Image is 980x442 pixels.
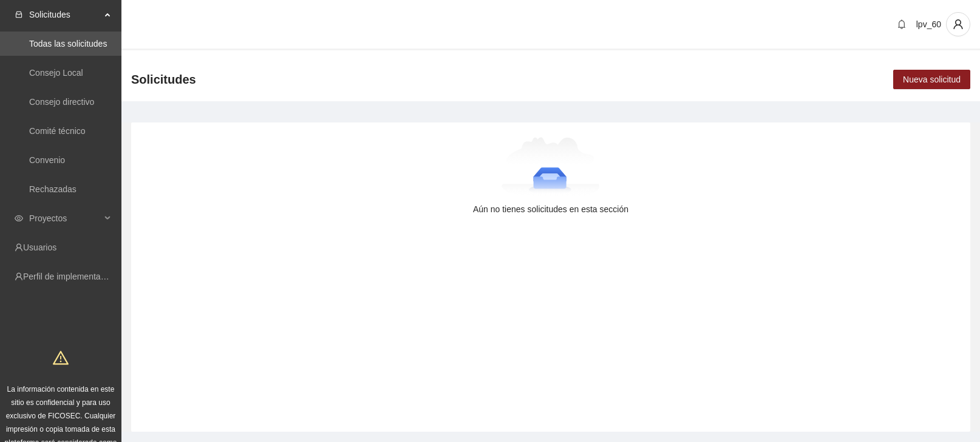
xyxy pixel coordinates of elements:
span: eye [15,214,23,223]
span: Solicitudes [131,70,196,89]
span: Nueva solicitud [903,73,961,86]
span: Proyectos [29,206,101,230]
button: user [946,12,970,36]
span: warning [53,350,69,366]
img: Aún no tienes solicitudes en esta sección [502,137,601,198]
span: user [947,19,970,30]
span: Solicitudes [29,2,101,27]
a: Perfil de implementadora [23,272,118,281]
div: Aún no tienes solicitudes en esta sección [151,203,951,216]
span: bell [893,19,911,29]
a: Consejo directivo [29,97,94,107]
button: Nueva solicitud [893,70,970,89]
a: Rechazadas [29,184,77,194]
span: lpv_60 [916,19,941,29]
a: Consejo Local [29,68,83,78]
a: Comité técnico [29,126,86,136]
span: inbox [15,10,23,19]
button: bell [892,15,911,34]
a: Todas las solicitudes [29,39,107,49]
a: Convenio [29,155,65,165]
a: Usuarios [23,243,56,252]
